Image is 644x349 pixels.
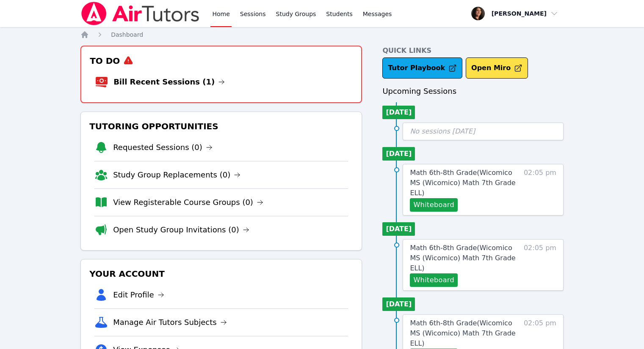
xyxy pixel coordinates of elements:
a: View Registerable Course Groups (0) [113,196,263,208]
span: 02:05 pm [524,243,556,287]
li: [DATE] [382,297,415,311]
h3: Tutoring Opportunities [88,119,355,134]
a: Edit Profile [113,289,164,301]
a: Math 6th-8th Grade(Wicomico MS (Wicomico) Math 7th Grade ELL) [410,243,520,273]
span: No sessions [DATE] [410,127,475,135]
a: Bill Recent Sessions (1) [113,76,225,88]
h3: To Do [88,53,354,68]
span: Math 6th-8th Grade ( Wicomico MS (Wicomico) Math 7th Grade ELL ) [410,319,515,347]
h4: Quick Links [382,46,564,56]
li: [DATE] [382,147,415,161]
a: Study Group Replacements (0) [113,169,240,181]
a: Math 6th-8th Grade(Wicomico MS (Wicomico) Math 7th Grade ELL) [410,168,520,198]
a: Math 6th-8th Grade(Wicomico MS (Wicomico) Math 7th Grade ELL) [410,318,520,349]
span: Math 6th-8th Grade ( Wicomico MS (Wicomico) Math 7th Grade ELL ) [410,169,515,197]
button: Open Miro [466,57,528,79]
li: [DATE] [382,106,415,119]
button: Whiteboard [410,198,458,212]
a: Open Study Group Invitations (0) [113,224,249,236]
a: Manage Air Tutors Subjects [113,316,227,328]
span: Messages [363,10,392,18]
a: Requested Sessions (0) [113,142,213,153]
nav: Breadcrumb [80,30,564,39]
li: [DATE] [382,222,415,236]
span: Math 6th-8th Grade ( Wicomico MS (Wicomico) Math 7th Grade ELL ) [410,244,515,272]
span: 02:05 pm [524,168,556,212]
a: Tutor Playbook [382,57,462,79]
span: Dashboard [111,31,143,38]
h3: Upcoming Sessions [382,85,564,97]
h3: Your Account [88,266,355,281]
button: Whiteboard [410,273,458,287]
img: Air Tutors [80,2,200,25]
a: Dashboard [111,30,143,39]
